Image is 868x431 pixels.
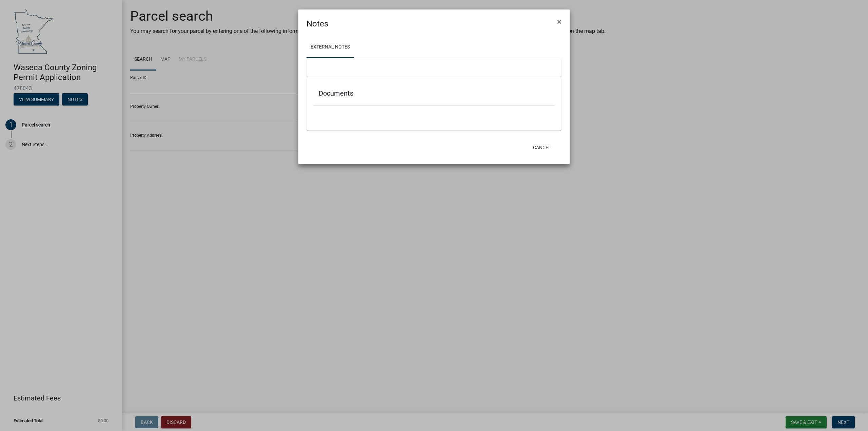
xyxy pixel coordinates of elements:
h4: Notes [307,18,328,30]
button: Close [552,12,567,31]
a: External Notes [307,37,354,58]
h5: Documents [319,89,549,97]
button: Cancel [528,141,556,154]
span: × [557,17,561,26]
